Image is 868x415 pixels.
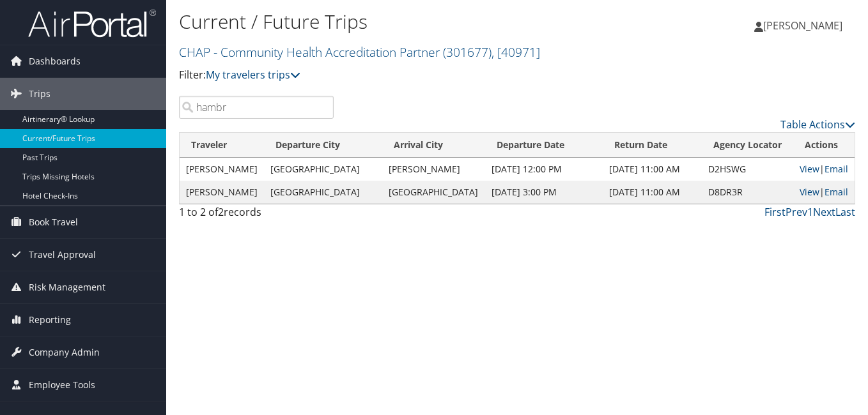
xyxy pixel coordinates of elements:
td: | [793,181,855,204]
td: [DATE] 11:00 AM [603,181,702,204]
th: Departure Date: activate to sort column descending [485,133,603,158]
td: [PERSON_NAME] [180,181,264,204]
a: Last [835,205,855,219]
span: Trips [29,78,50,110]
td: [PERSON_NAME] [382,158,485,181]
span: Dashboards [29,45,81,77]
div: 1 to 2 of records [179,204,334,226]
td: [GEOGRAPHIC_DATA] [264,158,382,181]
span: , [ 40971 ] [492,43,540,61]
td: [DATE] 11:00 AM [603,158,702,181]
span: Risk Management [29,271,105,303]
td: D2HSWG [702,158,793,181]
a: Email [825,186,848,198]
img: airportal-logo.png [28,8,156,38]
th: Actions [793,133,855,158]
span: ( 301677 ) [443,43,492,61]
span: 2 [218,205,224,219]
td: [DATE] 3:00 PM [485,181,603,204]
span: Company Admin [29,336,100,368]
span: Employee Tools [29,369,95,401]
th: Return Date: activate to sort column ascending [603,133,702,158]
h1: Current / Future Trips [179,8,630,35]
a: Email [825,163,848,175]
td: [GEOGRAPHIC_DATA] [264,181,382,204]
span: Travel Approval [29,239,96,271]
span: Reporting [29,304,71,336]
td: | [793,158,855,181]
th: Agency Locator: activate to sort column ascending [702,133,793,158]
span: Book Travel [29,206,78,238]
th: Departure City: activate to sort column ascending [264,133,382,158]
a: View [800,163,819,175]
a: 1 [807,205,813,219]
th: Arrival City: activate to sort column ascending [382,133,485,158]
p: Filter: [179,67,630,84]
td: [DATE] 12:00 PM [485,158,603,181]
td: [PERSON_NAME] [180,158,264,181]
span: [PERSON_NAME] [763,19,842,33]
a: CHAP - Community Health Accreditation Partner [179,43,540,61]
a: Table Actions [780,117,855,132]
a: First [764,205,786,219]
td: [GEOGRAPHIC_DATA] [382,181,485,204]
a: My travelers trips [206,68,300,82]
a: View [800,186,819,198]
input: Search Traveler or Arrival City [179,96,334,119]
td: D8DR3R [702,181,793,204]
a: Next [813,205,835,219]
a: Prev [786,205,807,219]
a: [PERSON_NAME] [754,6,855,45]
th: Traveler: activate to sort column ascending [180,133,264,158]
